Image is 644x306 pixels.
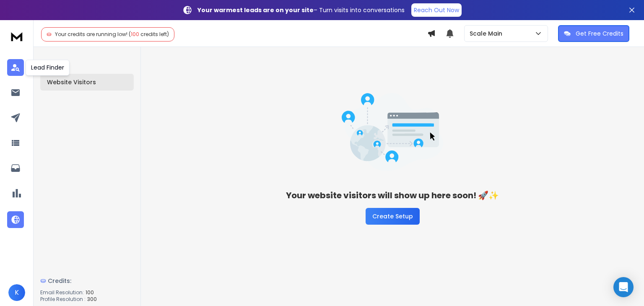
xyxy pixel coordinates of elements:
[86,289,94,296] span: 100
[197,6,405,14] p: – Turn visits into conversations
[8,29,25,44] img: logo
[87,296,97,303] span: 300
[414,6,459,14] p: Reach Out Now
[55,31,127,38] span: Your credits are running low!
[40,272,134,289] a: Credits:
[613,277,634,297] div: Open Intercom Messenger
[8,284,25,301] button: K
[40,289,84,296] p: Email Resolution:
[40,54,134,70] button: Setup
[576,29,623,38] p: Get Free Credits
[40,74,134,91] button: Website Visitors
[558,25,629,42] button: Get Free Credits
[286,189,499,201] h3: Your website visitors will show up here soon! 🚀✨
[48,277,71,285] span: Credits:
[40,296,86,303] p: Profile Resolution :
[366,208,420,225] button: Create Setup
[197,6,314,14] strong: Your warmest leads are on your site
[26,60,70,75] div: Lead Finder
[131,31,139,38] span: 100
[129,31,169,38] span: ( credits left)
[470,29,506,38] p: Scale Main
[411,3,462,17] a: Reach Out Now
